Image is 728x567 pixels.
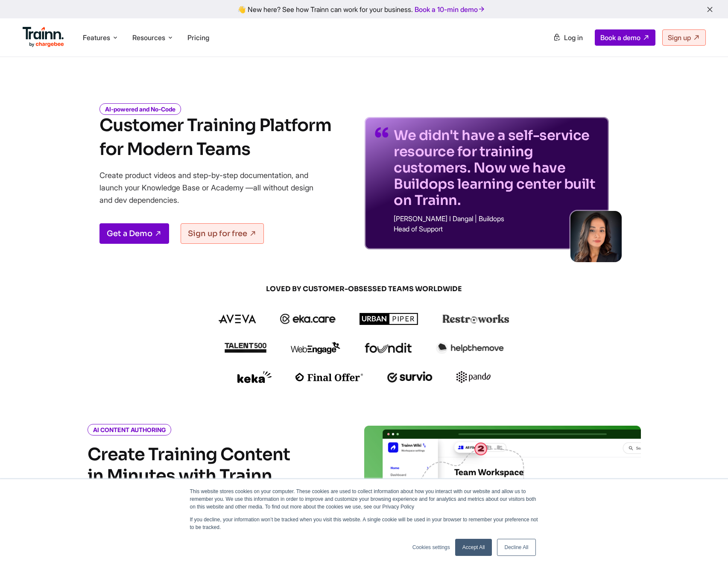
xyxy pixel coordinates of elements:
[88,444,292,508] h2: Create Training Content in Minutes with Trainn AI
[132,33,165,42] span: Resources
[375,127,389,137] img: quotes-purple.41a7099.svg
[23,27,64,47] img: Trainn Logo
[280,314,336,324] img: ekacare logo
[442,314,509,324] img: restroworks logo
[295,373,363,381] img: finaloffer logo
[360,313,418,325] img: urbanpiper logo
[291,342,340,354] img: webengage logo
[548,30,588,45] a: Log in
[99,114,331,161] h1: Customer Training Platform for Modern Teams
[99,223,169,244] a: Get a Demo
[456,371,491,383] img: pando logo
[159,284,569,294] span: LOVED BY CUSTOMER-OBSESSED TEAMS WORLDWIDE
[219,315,256,323] img: aveva logo
[99,169,326,206] p: Create product videos and step-by-step documentation, and launch your Knowledge Base or Academy —...
[436,342,504,354] img: helpthemove logo
[187,33,209,42] a: Pricing
[88,424,171,435] i: AI CONTENT AUTHORING
[387,371,433,383] img: survio logo
[455,539,492,556] a: Accept All
[564,33,583,42] span: Log in
[600,33,640,42] span: Book a demo
[497,539,535,556] a: Decline All
[595,29,655,46] a: Book a demo
[237,371,272,383] img: keka logo
[83,33,110,42] span: Features
[662,29,706,46] a: Sign up
[394,225,599,232] p: Head of Support
[394,127,599,208] p: We didn't have a self-service resource for training customers. Now we have Buildops learning cent...
[394,215,599,222] p: [PERSON_NAME] I Dangal | Buildops
[5,5,723,13] div: 👋 New here? See how Trainn can work for your business.
[668,33,691,42] span: Sign up
[190,516,538,531] p: If you decline, your information won’t be tracked when you visit this website. A single cookie wi...
[224,342,267,353] img: talent500 logo
[412,544,450,551] a: Cookies settings
[413,3,487,15] a: Book a 10-min demo
[99,103,181,115] i: AI-powered and No-Code
[364,343,412,353] img: foundit logo
[570,211,622,262] img: sabina-buildops.d2e8138.png
[190,488,538,511] p: This website stores cookies on your computer. These cookies are used to collect information about...
[181,223,264,244] a: Sign up for free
